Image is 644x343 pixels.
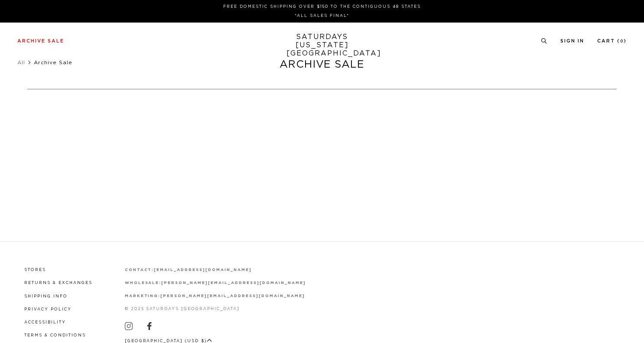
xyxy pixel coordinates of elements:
p: FREE DOMESTIC SHIPPING OVER $150 TO THE CONTIGUOUS 48 STATES [21,3,623,10]
a: [EMAIL_ADDRESS][DOMAIN_NAME] [154,268,251,272]
a: Sign In [560,39,584,43]
p: © 2025 Saturdays [GEOGRAPHIC_DATA] [125,306,306,312]
a: Cart (0) [597,39,627,43]
a: [PERSON_NAME][EMAIL_ADDRESS][DOMAIN_NAME] [161,281,306,285]
a: Accessibility [24,320,66,324]
span: Archive Sale [34,60,72,65]
a: All [17,60,25,65]
a: Archive Sale [17,39,64,43]
strong: contact: [125,268,154,272]
small: 0 [620,39,624,43]
a: Terms & Conditions [24,333,86,337]
a: Returns & Exchanges [24,281,92,285]
a: Stores [24,268,46,272]
a: Shipping Info [24,294,68,298]
a: SATURDAYS[US_STATE][GEOGRAPHIC_DATA] [286,33,358,58]
p: *ALL SALES FINAL* [21,13,623,19]
strong: marketing: [125,294,161,298]
a: Privacy Policy [24,307,72,311]
strong: wholesale: [125,281,162,285]
a: [PERSON_NAME][EMAIL_ADDRESS][DOMAIN_NAME] [160,294,305,298]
